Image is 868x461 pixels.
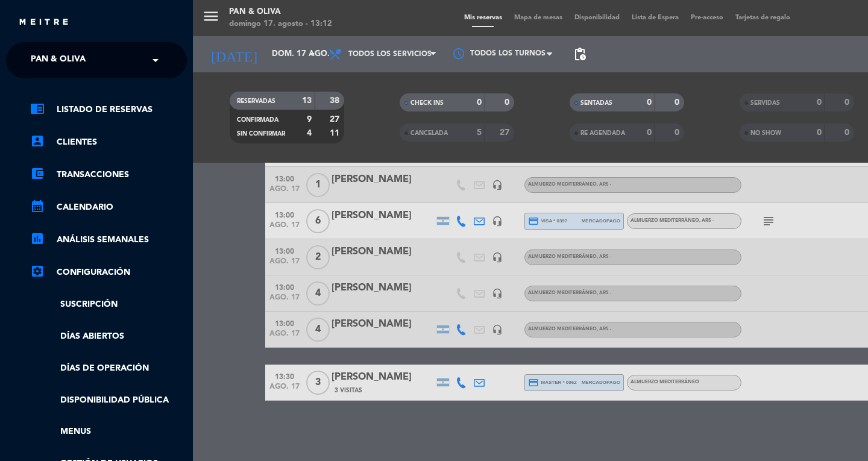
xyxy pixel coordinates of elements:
[30,233,187,247] a: assessmentANÁLISIS SEMANALES
[30,102,187,117] a: chrome_reader_modeListado de Reservas
[30,265,187,280] a: Configuración
[30,264,45,278] i: settings_applications
[30,330,187,343] a: Días abiertos
[30,166,45,181] i: account_balance_wallet
[30,200,187,215] a: calendar_monthCalendario
[30,134,45,148] i: account_box
[30,298,187,312] a: Suscripción
[30,231,45,246] i: assessment
[30,362,187,375] a: Días de Operación
[30,199,45,213] i: calendar_month
[573,47,587,61] span: pending_actions
[30,425,187,439] a: Menus
[30,135,187,149] a: account_boxClientes
[30,394,187,407] a: Disponibilidad pública
[18,18,69,27] img: MEITRE
[30,168,187,182] a: account_balance_walletTransacciones
[31,48,86,73] span: Pan & Oliva
[30,101,45,116] i: chrome_reader_mode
